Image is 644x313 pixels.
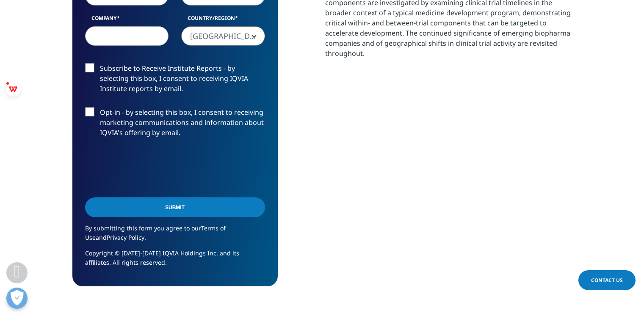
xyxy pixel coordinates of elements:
[107,233,144,241] a: Privacy Policy
[85,224,265,249] p: By submitting this form you agree to our and .
[578,270,636,290] a: Contact Us
[85,249,265,274] p: Copyright © [DATE]-[DATE] IQVIA Holdings Inc. and its affiliates. All rights reserved.
[181,14,265,26] label: Country/Region
[181,26,265,46] span: China
[591,277,623,284] span: Contact Us
[182,27,265,46] span: China
[85,107,265,142] label: Opt-in - by selecting this box, I consent to receiving marketing communications and information a...
[6,288,28,309] button: 打开偏好
[85,197,265,217] input: Submit
[85,151,214,184] iframe: reCAPTCHA
[85,63,265,98] label: Subscribe to Receive Institute Reports - by selecting this box, I consent to receiving IQVIA Inst...
[85,14,169,26] label: Company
